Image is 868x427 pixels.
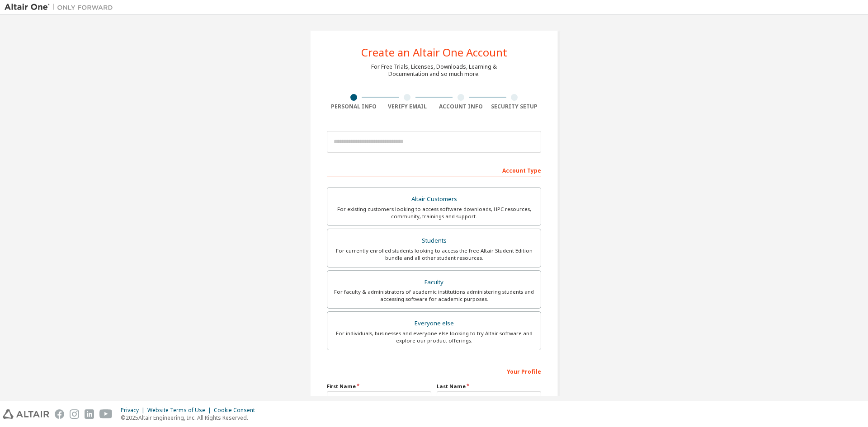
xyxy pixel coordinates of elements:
[85,409,94,419] img: linkedin.svg
[371,63,497,78] div: For Free Trials, Licenses, Downloads, Learning & Documentation and so much more.
[327,163,541,177] div: Account Type
[361,47,507,58] div: Create an Altair One Account
[333,206,535,220] div: For existing customers looking to access software downloads, HPC resources, community, trainings ...
[99,409,113,419] img: youtube.svg
[381,103,434,110] div: Verify Email
[214,407,260,414] div: Cookie Consent
[333,317,535,330] div: Everyone else
[333,276,535,289] div: Faculty
[121,414,260,422] p: © 2025 Altair Engineering, Inc. All Rights Reserved.
[333,330,535,344] div: For individuals, businesses and everyone else looking to try Altair software and explore our prod...
[147,407,214,414] div: Website Terms of Use
[55,409,64,419] img: facebook.svg
[327,364,541,378] div: Your Profile
[70,409,79,419] img: instagram.svg
[333,235,535,247] div: Students
[488,103,542,110] div: Security Setup
[333,288,535,303] div: For faculty & administrators of academic institutions administering students and accessing softwa...
[327,103,381,110] div: Personal Info
[437,383,541,390] label: Last Name
[327,383,431,390] label: First Name
[3,409,49,419] img: altair_logo.svg
[434,103,488,110] div: Account Info
[121,407,147,414] div: Privacy
[333,247,535,262] div: For currently enrolled students looking to access the free Altair Student Edition bundle and all ...
[5,3,118,12] img: Altair One
[333,193,535,206] div: Altair Customers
